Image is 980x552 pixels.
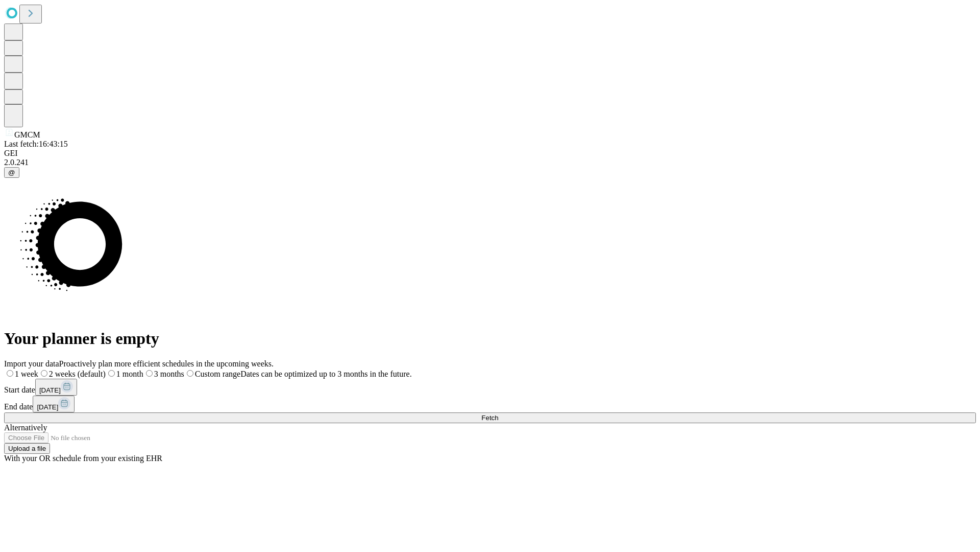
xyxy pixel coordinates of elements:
[4,140,68,148] span: Last fetch: 16:43:15
[4,423,47,432] span: Alternatively
[49,370,106,378] span: 2 weeks (default)
[41,370,47,377] input: 2 weeks (default)
[14,130,40,139] span: GMCM
[108,370,115,377] input: 1 month
[4,454,162,463] span: With your OR schedule from your existing EHR
[33,396,75,412] button: [DATE]
[4,412,976,423] button: Fetch
[4,149,976,158] div: GEI
[4,396,976,412] div: End date
[146,370,153,377] input: 3 months
[4,158,976,167] div: 2.0.241
[15,370,38,378] span: 1 week
[35,379,77,396] button: [DATE]
[4,359,59,368] span: Import your data
[116,370,143,378] span: 1 month
[59,359,274,368] span: Proactively plan more efficient schedules in the upcoming weeks.
[4,329,976,348] h1: Your planner is empty
[4,443,50,454] button: Upload a file
[8,169,15,176] span: @
[481,414,498,422] span: Fetch
[195,370,240,378] span: Custom range
[4,379,976,396] div: Start date
[39,386,61,394] span: [DATE]
[37,403,58,411] span: [DATE]
[240,370,411,378] span: Dates can be optimized up to 3 months in the future.
[187,370,193,377] input: Custom rangeDates can be optimized up to 3 months in the future.
[4,167,19,178] button: @
[154,370,184,378] span: 3 months
[7,370,13,377] input: 1 week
